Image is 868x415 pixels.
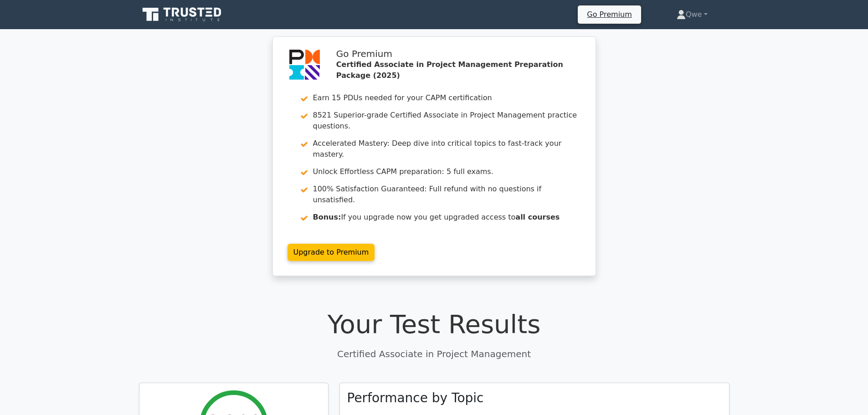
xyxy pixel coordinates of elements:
a: Go Premium [581,8,637,20]
a: Qwe [655,5,729,24]
h1: Your Test Results [139,309,729,339]
p: Certified Associate in Project Management [139,347,729,361]
h3: Performance by Topic [347,390,484,406]
a: Upgrade to Premium [288,244,375,261]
